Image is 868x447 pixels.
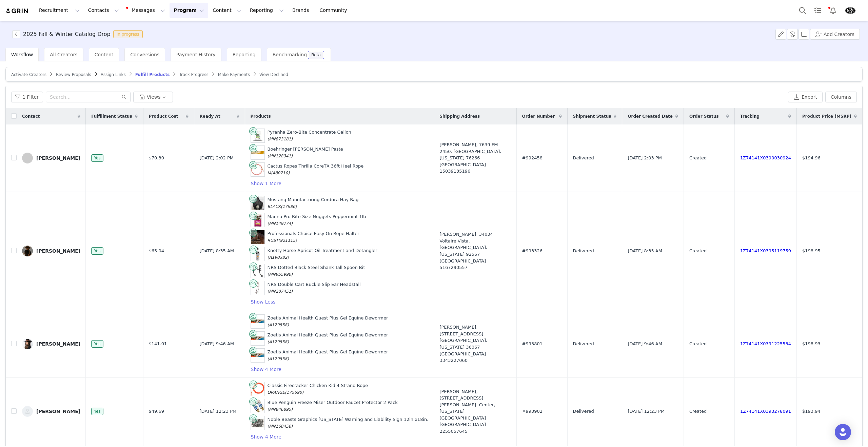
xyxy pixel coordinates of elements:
[5,8,29,14] img: grin logo
[439,357,511,364] div: 3343227060
[268,424,293,429] span: (MN160456)
[135,72,170,77] span: Fulfill Products
[91,113,132,119] span: Fulfillment Status
[268,146,343,159] div: Boehringer [PERSON_NAME] Paste
[689,248,707,254] span: Created
[810,3,825,18] a: Tasks
[251,315,264,328] img: Product Image
[91,154,103,162] span: Yes
[268,399,398,412] div: Blue Penguin Freeze Miser Outdoor Faucet Protector 2 Pack
[170,3,208,18] button: Program
[122,95,126,99] i: icon: search
[12,30,145,38] span: [object Object]
[835,424,851,440] div: Open Intercom Messenger
[268,171,271,175] span: M
[22,338,80,349] a: [PERSON_NAME]
[522,341,543,347] span: #993801
[130,52,159,57] span: Conversions
[36,341,80,347] div: [PERSON_NAME]
[113,30,143,38] span: In progress
[573,155,594,161] span: Delivered
[268,281,361,294] div: NRS Double Cart Buckle Slip Ear Headstall
[268,349,388,362] div: Zoetis Animal Health Quest Plus Gel Equine Dewormer
[251,433,282,441] button: Show 4 More
[200,113,220,119] span: Ready At
[740,155,791,160] a: 1Z74141X0390030924
[22,338,33,349] img: f003e81a-f446-4e7a-be97-4b130e40b24c.jpg
[251,416,264,430] img: Product Image
[251,213,264,227] img: Product Image
[439,428,511,435] div: 2255057645
[573,341,594,347] span: Delivered
[268,129,351,142] div: Pyranha Zero-Bite Concentrate Gallon
[251,113,271,119] span: Products
[251,382,264,396] img: Product Image
[246,3,288,18] button: Reporting
[845,5,856,16] img: 3b6f1d63-3463-4861-9c34-5ae6bc07c83f.png
[802,113,851,119] span: Product Price (MSRP)
[251,365,282,373] button: Show 4 More
[522,113,555,119] span: Order Number
[439,264,511,271] div: 5167290557
[268,238,278,243] span: RUST
[149,408,164,415] span: $49.69
[200,248,234,254] span: [DATE] 8:35 AM
[573,113,611,119] span: Shipment Status
[278,238,297,243] span: (921115)
[788,92,823,102] button: Export
[439,324,511,364] div: [PERSON_NAME], [STREET_ADDRESS] [GEOGRAPHIC_DATA], [US_STATE] 36067 [GEOGRAPHIC_DATA]
[22,246,33,256] img: 8288eed9-3ed3-472c-8065-df1617d3a7f2.jpg
[628,248,662,254] span: [DATE] 8:35 AM
[288,3,315,18] a: Brands
[36,248,80,254] div: [PERSON_NAME]
[689,408,707,415] span: Created
[11,72,46,77] span: Activate Creators
[268,137,293,141] span: (MN873181)
[268,332,388,345] div: Zoetis Animal Health Quest Plus Gel Equine Dewormer
[439,231,511,271] div: [PERSON_NAME], 34034 Voltaire Vista. [GEOGRAPHIC_DATA], [US_STATE] 92567 [GEOGRAPHIC_DATA]
[439,113,480,119] span: Shipping Address
[740,113,759,119] span: Tracking
[218,72,250,77] span: Make Payments
[311,53,321,57] div: Beta
[149,248,164,254] span: $65.04
[95,52,114,57] span: Content
[281,204,297,209] span: (17986)
[628,408,665,415] span: [DATE] 12:23 PM
[123,3,169,18] button: Messages
[268,230,359,244] div: Professionals Choice Easy On Rope Halter
[268,196,359,210] div: Mustang Manufacturing Cordura Hay Bag
[268,390,285,395] span: ORANGE
[268,356,289,361] span: (A129558)
[268,154,293,158] span: (MN128341)
[841,5,863,16] button: Profile
[689,341,707,347] span: Created
[268,255,289,260] span: (A190382)
[11,52,33,57] span: Workflow
[251,230,264,244] img: Product Image
[133,92,173,102] button: Views
[101,72,126,77] span: Assign Links
[251,163,264,176] img: Product Image
[251,146,264,159] img: Product Image
[91,408,103,415] span: Yes
[740,409,791,414] a: 1Z74141X0393278091
[628,341,662,347] span: [DATE] 9:46 AM
[209,3,245,18] button: Content
[251,332,264,345] img: Product Image
[91,340,103,348] span: Yes
[268,204,281,209] span: BLACK
[176,52,216,57] span: Payment History
[268,289,293,294] span: (MN207451)
[251,264,264,278] img: Product Image
[251,196,264,210] img: Product Image
[22,153,80,163] a: [PERSON_NAME]
[91,247,103,255] span: Yes
[825,92,857,102] button: Columns
[268,315,388,328] div: Zoetis Animal Health Quest Plus Gel Equine Dewormer
[268,407,293,412] span: (MN846895)
[810,29,860,40] button: Add Creators
[22,246,80,256] a: [PERSON_NAME]
[439,141,511,175] div: [PERSON_NAME], 7639 FM 2450. [GEOGRAPHIC_DATA], [US_STATE] 76266 [GEOGRAPHIC_DATA]
[268,416,429,429] div: Noble Beasts Graphics [US_STATE] Warning and Liability Sign 12in.x18in.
